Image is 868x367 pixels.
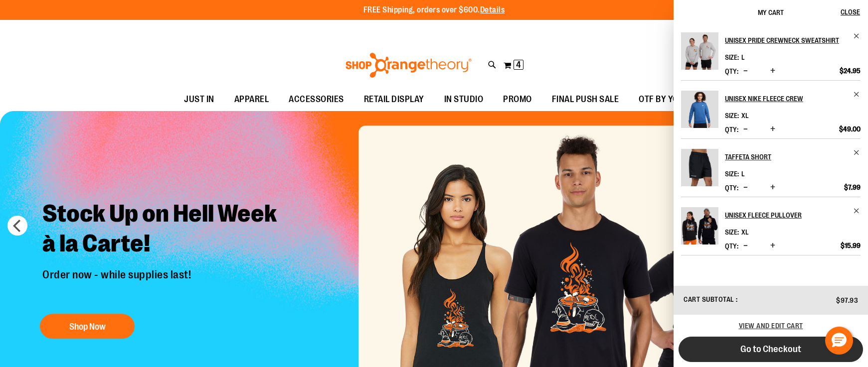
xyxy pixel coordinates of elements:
a: Remove item [853,91,861,98]
a: Unisex Pride Crewneck Sweatshirt [681,32,718,76]
dt: Size [725,53,739,61]
a: Taffeta Short [725,149,861,165]
a: APPAREL [224,88,279,111]
button: Hello, have a question? Let’s chat. [825,327,853,355]
h2: Taffeta Short [725,149,847,165]
img: Unisex Fleece Pullover [681,207,718,245]
a: Unisex Nike Fleece Crew [681,91,718,134]
img: Unisex Pride Crewneck Sweatshirt [681,32,718,70]
a: FINAL PUSH SALE [542,88,629,111]
span: APPAREL [234,88,269,111]
span: ACCESSORIES [289,88,344,111]
a: Taffeta Short [681,149,718,193]
a: Details [480,5,505,14]
label: Qty [725,67,738,75]
span: $49.00 [839,124,861,133]
label: Qty [725,125,738,133]
h2: Unisex Nike Fleece Crew [725,91,847,107]
li: Product [681,32,861,80]
span: Go to Checkout [740,344,801,355]
span: RETAIL DISPLAY [364,88,424,111]
a: JUST IN [174,88,224,111]
h2: Unisex Pride Crewneck Sweatshirt [725,32,847,48]
span: PROMO [503,88,532,111]
button: Go to Checkout [679,337,863,362]
span: L [741,170,745,178]
a: Unisex Fleece Pullover [681,207,718,251]
span: My Cart [758,8,784,16]
span: OTF BY YOU [639,88,684,111]
span: XL [741,112,749,120]
button: Shop Now [40,314,135,339]
a: PROMO [493,88,542,111]
span: Close [841,8,860,16]
button: Decrease product quantity [741,241,750,251]
dt: Size [725,170,739,178]
dt: Size [725,112,739,120]
button: Increase product quantity [768,66,778,76]
img: Shop Orangetheory [344,53,473,78]
span: $24.95 [840,66,861,75]
a: Unisex Fleece Pullover [725,207,861,223]
img: Taffeta Short [681,149,718,186]
a: Remove item [853,207,861,215]
a: Remove item [853,149,861,156]
button: prev [7,216,27,236]
span: FINAL PUSH SALE [552,88,619,111]
h2: Unisex Fleece Pullover [725,207,847,223]
span: $97.93 [836,296,858,304]
li: Product [681,80,861,138]
button: Decrease product quantity [741,183,750,193]
label: Qty [725,184,738,192]
label: Qty [725,242,738,250]
span: $7.99 [844,183,861,192]
button: Increase product quantity [768,124,778,134]
button: Decrease product quantity [741,66,750,76]
a: Stock Up on Hell Week à la Carte! Order now - while supplies last! Shop Now [35,191,295,344]
h2: Stock Up on Hell Week à la Carte! [35,191,295,268]
a: IN STUDIO [434,88,494,111]
span: L [741,53,745,61]
a: View and edit cart [739,322,803,330]
a: Remove item [853,32,861,40]
span: Cart Subtotal [684,295,734,303]
button: Increase product quantity [768,183,778,193]
a: Unisex Pride Crewneck Sweatshirt [725,32,861,48]
dt: Size [725,228,739,236]
p: Order now - while supplies last! [35,268,295,304]
a: Unisex Nike Fleece Crew [725,91,861,107]
a: ACCESSORIES [279,88,354,111]
li: Product [681,197,861,255]
span: 4 [516,60,521,70]
img: Unisex Nike Fleece Crew [681,91,718,128]
span: IN STUDIO [444,88,484,111]
span: $15.99 [841,241,861,250]
button: Decrease product quantity [741,124,750,134]
p: FREE Shipping, orders over $600. [363,4,505,16]
button: Increase product quantity [768,241,778,251]
a: OTF BY YOU [629,88,694,111]
span: XL [741,228,749,236]
a: RETAIL DISPLAY [354,88,434,111]
span: JUST IN [184,88,214,111]
li: Product [681,138,861,197]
